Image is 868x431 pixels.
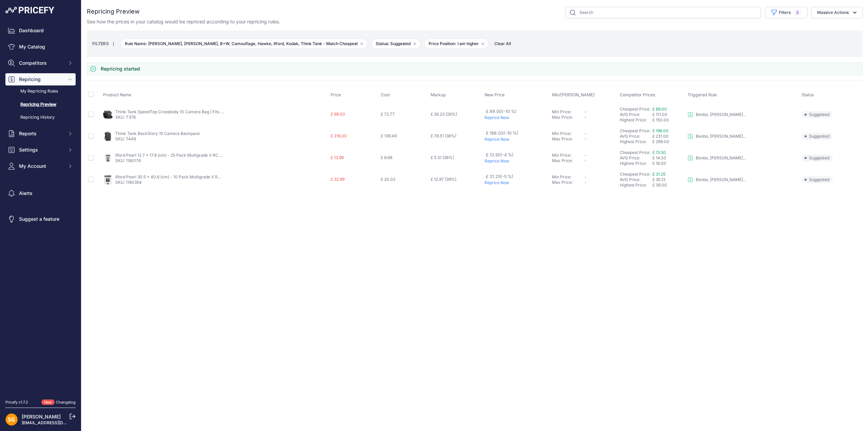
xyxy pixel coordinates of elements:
span: - [585,115,587,120]
p: Benbo, [PERSON_NAME], B+W, Camouflage, Hawke, Ilford, Kodak, Think Tank - Match Cheapest [696,134,747,139]
div: Min Price: [552,153,585,158]
span: £ 5.31 (38%) [431,155,454,160]
a: £ 31.25 [652,172,666,177]
span: Price Position: I am higher [424,39,489,49]
div: £ 231.00 [652,134,685,139]
button: Massive Actions [811,7,863,18]
p: Benbo, [PERSON_NAME], B+W, Camouflage, Hawke, Ilford, Kodak, Think Tank - Match Cheapest [696,155,747,161]
button: Competitors [5,57,76,69]
div: AVG Price: [620,134,652,139]
span: £ 269.00 [652,139,669,144]
a: Highest Price: [620,161,647,166]
span: Settings [19,146,63,153]
span: Clear All [491,40,514,47]
div: Min Price: [552,109,585,115]
span: (-10 %) [504,131,518,136]
span: Triggered Rule [688,92,717,97]
span: New [41,399,55,405]
span: 3 [793,9,802,16]
div: Max Price: [552,180,585,185]
p: Reprice Now [485,137,549,142]
a: Ilford Pearl 12.7 x 17.8 (cm) - 25 Pack Multigrade V RC Deluxe Photographic Paper [115,153,272,158]
p: Reprice Now [485,115,549,120]
nav: Sidebar [5,24,76,391]
a: Changelog [56,400,76,405]
div: AVG Price: [620,177,652,182]
a: Benbo, [PERSON_NAME], B+W, Camouflage, Hawke, Ilford, Kodak, Think Tank - Match Cheapest [688,177,747,182]
span: Markup [431,92,446,97]
button: Filters3 [765,7,807,18]
a: Repricing History [5,112,76,123]
div: AVG Price: [620,155,652,161]
span: £ 78.51 (36%) [431,133,456,138]
span: Suggested [802,133,833,140]
p: Benbo, [PERSON_NAME], B+W, Camouflage, Hawke, Ilford, Kodak, Think Tank - Match Cheapest [696,177,747,182]
button: Repricing [5,73,76,85]
span: £ 196.00 [652,128,669,133]
span: £ 150.00 [652,117,669,122]
a: Cheapest Price: [620,128,650,133]
a: Benbo, [PERSON_NAME], B+W, Camouflage, Hawke, Ilford, Kodak, Think Tank - Match Cheapest [688,155,747,161]
span: My Account [19,163,63,170]
a: Think Tank BackStory 15 Camera Backpack [115,131,200,136]
div: £ 14.53 [652,155,685,161]
span: £ 99.00 [331,112,345,117]
a: Ilford Pearl 30.5 x 40.6 (cm) - 10 Pack Multigrade V RC Deluxe Photographic Paper loo [115,174,281,179]
a: SKU: T449 [115,136,136,141]
h3: Repricing started [101,65,140,72]
a: Think Tank SpeedTop Crossbody 10 Camera Bag | Fits Mirrorless with 24-70m f.4 attached & flash [115,109,304,114]
span: - [585,153,587,158]
a: Benbo, [PERSON_NAME], B+W, Camouflage, Hawke, Ilford, Kodak, Think Tank - Match Cheapest [688,134,747,139]
span: - [585,131,587,136]
span: (-10 %) [502,109,517,114]
a: My Catalog [5,41,76,53]
a: £ 13.50 [652,150,666,155]
span: £ 139.49 [381,133,397,138]
a: Cheapest Price: [620,172,650,177]
span: Cost [381,92,390,97]
span: £ 12.97 (39%) [431,177,456,182]
a: Cheapest Price: [620,106,650,112]
button: Reports [5,128,76,140]
span: £ 31.25 [486,174,513,179]
span: £ 8.68 [381,155,392,160]
span: £ 13.50 [486,152,514,157]
span: Status: Suggested [371,39,420,49]
small: | [109,42,118,46]
span: £ 16.00 [652,161,666,166]
span: (-5 %) [500,174,513,179]
a: Highest Price: [620,182,647,188]
div: £ 111.00 [652,112,685,117]
a: [EMAIL_ADDRESS][DOMAIN_NAME] [22,420,93,425]
span: Rule Name: [PERSON_NAME], [PERSON_NAME], B+W, Camouflage, Hawke, Ilford, Kodak, Think Tank - Matc... [120,39,368,49]
span: - [585,136,587,141]
span: - [585,158,587,163]
span: Suggested [802,155,833,161]
p: Benbo, [PERSON_NAME], B+W, Camouflage, Hawke, Ilford, Kodak, Think Tank - Match Cheapest [696,112,747,117]
span: £ 218.00 [331,133,347,138]
span: £ 89.00 [652,106,667,112]
span: (-4 %) [500,152,514,157]
a: Cheapest Price: [620,150,650,155]
small: FILTERS [92,41,109,46]
span: Competitor Prices [620,92,655,97]
span: Reports [19,130,63,137]
span: £ 72.77 [381,112,395,117]
span: Product Name [103,92,131,97]
a: SKU: 1180354 [115,180,142,185]
span: - [585,109,587,114]
span: - [585,180,587,185]
div: AVG Price: [620,112,652,117]
h2: Repricing Preview [87,7,140,16]
span: Min/[PERSON_NAME] [552,92,595,97]
span: Competitors [19,60,63,66]
a: Suggest a feature [5,213,76,225]
span: Price [331,92,341,97]
div: Min Price: [552,174,585,180]
span: £ 196.00 [486,131,518,136]
span: Status [802,92,814,97]
span: - [585,174,587,179]
a: Dashboard [5,24,76,37]
span: £ 32.99 [331,177,344,182]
